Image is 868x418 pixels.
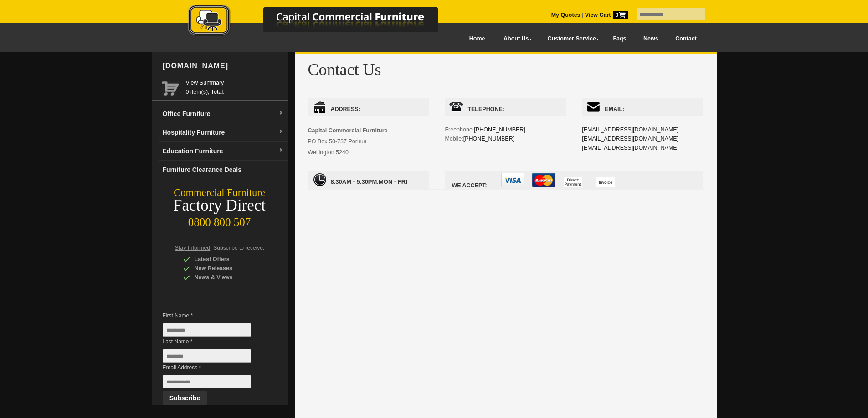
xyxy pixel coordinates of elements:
a: News [635,29,667,49]
div: [DOMAIN_NAME] [159,52,288,80]
div: Freephone: Mobile: [445,98,566,161]
span: PO Box 50-737 Porirua Wellington 5240 [308,127,388,156]
div: Factory Direct [152,199,288,212]
span: 8.30am - 5.30pm. [331,178,379,185]
a: About Us [493,29,537,49]
strong: Capital Commercial Furniture [308,127,388,134]
img: visa [501,173,524,187]
img: dropdown [278,148,284,153]
div: 0800 800 507 [152,212,288,229]
span: Telephone: [445,98,566,116]
strong: View Cart [585,12,628,18]
a: View Cart0 [583,12,627,18]
input: Last Name * [163,349,251,363]
div: News & Views [183,273,270,282]
span: Last Name * [163,337,265,346]
img: dropdown [278,111,284,116]
span: 0 item(s), Total: [186,78,284,95]
span: Email: [582,98,703,116]
img: Capital Commercial Furniture Logo [163,5,482,38]
span: Subscribe to receive: [213,245,264,251]
img: invoice [596,177,615,187]
input: First Name * [163,323,251,337]
span: First Name * [163,311,265,320]
input: Email Address * [163,375,251,388]
a: Office Furnituredropdown [159,105,288,123]
div: Commercial Furniture [152,186,288,199]
a: [PHONE_NUMBER] [463,136,515,142]
a: [EMAIL_ADDRESS][DOMAIN_NAME] [582,126,678,133]
a: Hospitality Furnituredropdown [159,123,288,142]
img: dropdown [278,129,284,135]
a: View Summary [186,78,284,87]
span: 0 [613,11,628,19]
a: Education Furnituredropdown [159,142,288,161]
a: Customer Service [537,29,604,49]
h1: Contact Us [308,61,704,84]
a: [PHONE_NUMBER] [474,126,525,133]
img: mastercard [532,173,555,187]
span: Address: [308,98,429,116]
div: New Releases [183,264,270,273]
a: [EMAIL_ADDRESS][DOMAIN_NAME] [582,145,678,151]
span: Mon - Fri [308,171,429,189]
a: Capital Commercial Furniture Logo [163,5,482,40]
span: We accept: [445,171,703,189]
span: Stay Informed [175,245,211,251]
span: Email Address * [163,363,265,372]
a: [EMAIL_ADDRESS][DOMAIN_NAME] [582,136,678,142]
img: direct payment [564,177,582,187]
a: Contact [667,29,705,49]
div: Latest Offers [183,255,270,264]
a: My Quotes [551,12,580,18]
a: Faqs [605,29,635,49]
button: Subscribe [163,391,207,405]
a: Furniture Clearance Deals [159,161,288,179]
